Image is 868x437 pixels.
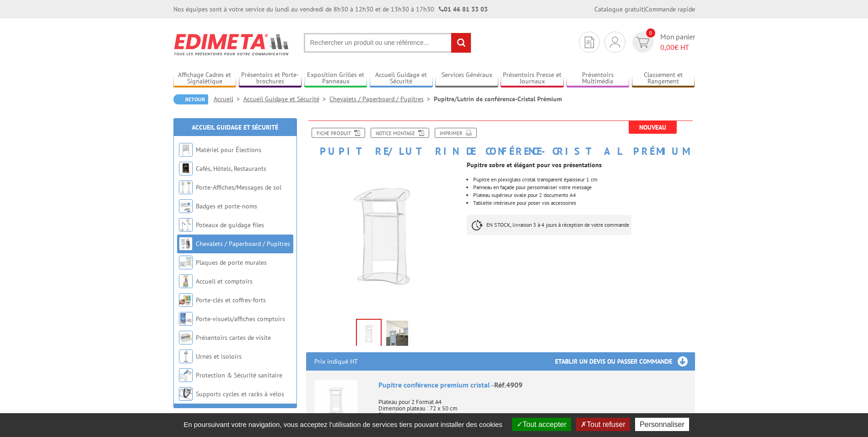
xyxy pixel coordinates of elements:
img: Protection & Sécurité sanitaire [179,368,193,382]
img: Présentoirs cartes de visite [179,331,193,344]
div: Nos équipes sont à votre service du lundi au vendredi de 8h30 à 12h30 et de 13h30 à 17h30 [173,5,488,14]
a: Accueil [214,95,243,103]
a: Chevalets / Paperboard / Pupitres [329,95,434,103]
p: Prix indiqué HT [314,352,358,371]
a: Matériel pour Élections [196,146,261,154]
img: pupitre_de_conference_discours_premium_cristal_4909.jpg [306,161,460,316]
span: 0,00 [660,43,674,52]
li: Panneau en façade pour personnaliser votre message [473,185,695,190]
img: Porte-visuels/affiches comptoirs [179,312,193,326]
li: Pupitre/Lutrin de conférence-Cristal Prémium [434,94,562,104]
img: devis rapide [610,37,620,48]
span: En poursuivant votre navigation, vous acceptez l'utilisation de services tiers pouvant installer ... [179,421,507,428]
a: Accueil Guidage et Sécurité [370,71,433,86]
img: Edimeta [173,27,290,61]
img: Supports cycles et racks à vélos [179,387,193,401]
input: Rechercher un produit ou une référence... [304,33,471,53]
div: Pupitre conférence premium cristal - [378,380,687,390]
a: Supports cycles et racks à vélos [196,390,284,398]
a: Porte-Affiches/Messages de sol [196,183,281,191]
img: Cafés, Hôtels, Restaurants [179,162,193,175]
a: Notice Montage [371,128,429,138]
a: Badges et porte-noms [196,202,257,210]
strong: Pupitre sobre et élégant pour vos présentations [467,161,602,169]
a: Présentoirs cartes de visite [196,333,271,342]
span: Nouveau [629,121,677,134]
img: Chevalets / Paperboard / Pupitres [179,237,193,251]
a: Poteaux de guidage files [196,221,264,229]
a: Retour [173,94,208,104]
img: pupitre_de_conference_discours_premium_cristal_4909.jpg [357,320,381,348]
a: Porte-clés et coffres-forts [196,296,266,304]
img: Badges et porte-noms [179,199,193,213]
img: Pupitre conférence premium cristal [314,380,357,423]
img: Porte-Affiches/Messages de sol [179,180,193,194]
input: rechercher [451,33,471,53]
p: EN STOCK, livraison 3 à 4 jours à réception de votre commande [467,215,631,235]
a: devis rapide 0 Mon panier 0,00€ HT [630,32,695,53]
img: pupitre_lutrin_conference_cristal_premium_mise_en_situation_4909.jpg [386,321,408,349]
img: Plaques de porte murales [179,256,193,269]
a: Affichage Cadres et Signalétique [173,71,237,86]
div: | [594,5,695,14]
img: Poteaux de guidage files [179,218,193,232]
span: Réf.4909 [494,380,523,389]
a: Protection & Sécurité sanitaire [196,371,282,379]
a: Classement et Rangement [632,71,695,86]
a: Chevalets / Paperboard / Pupitres [196,240,290,248]
a: Accueil Guidage et Sécurité [243,95,329,103]
h3: Etablir un devis ou passer commande [555,352,695,371]
img: Matériel pour Élections [179,143,193,157]
a: Cafés, Hôtels, Restaurants [196,164,266,173]
a: Présentoirs Presse et Journaux [501,71,564,86]
button: Personnaliser (fenêtre modale) [635,418,689,431]
img: Urnes et isoloirs [179,350,193,363]
img: devis rapide [636,37,649,48]
img: Accueil et comptoirs [179,274,193,288]
span: 0 [646,28,655,38]
a: Porte-visuels/affiches comptoirs [196,315,285,323]
a: Accueil et comptoirs [196,277,253,285]
button: Tout accepter [512,418,571,431]
a: Plaques de porte murales [196,258,267,267]
a: Fiche produit [312,128,365,138]
a: Présentoirs Multimédia [566,71,630,86]
a: Catalogue gratuit [594,5,644,13]
a: Commande rapide [645,5,695,13]
a: Exposition Grilles et Panneaux [304,71,367,86]
a: Présentoirs et Porte-brochures [239,71,302,86]
li: Plateau supérieur ovale pour 2 documents A4 [473,192,695,198]
img: devis rapide [585,37,594,48]
a: Services Généraux [435,71,498,86]
span: € HT [660,42,695,53]
a: Accueil Guidage et Sécurité [192,123,278,131]
a: Imprimer [435,128,477,138]
img: Porte-clés et coffres-forts [179,293,193,307]
strong: 01 46 81 33 03 [439,5,488,13]
a: Urnes et isoloirs [196,352,242,361]
button: Tout refuser [576,418,630,431]
span: Mon panier [660,32,695,53]
li: Pupitre en plexiglass cristal transparent épaisseur 1 cm [473,177,695,182]
li: Tablette intérieure pour poser vos accessoires [473,200,695,206]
